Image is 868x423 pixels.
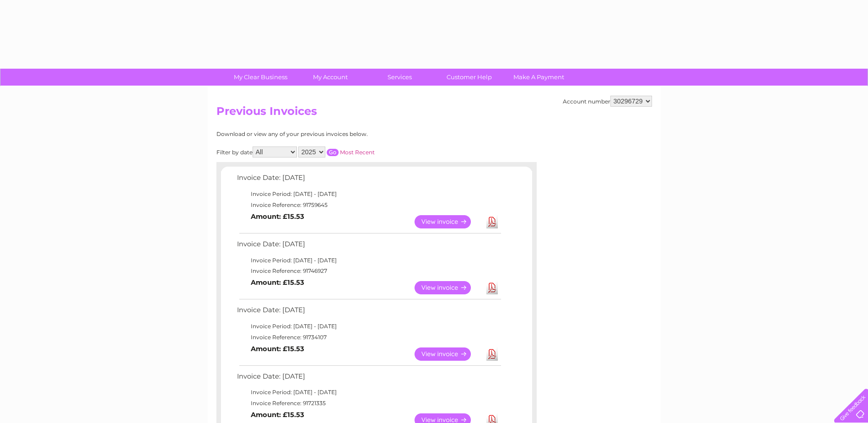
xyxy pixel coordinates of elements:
[486,215,498,228] a: Download
[235,332,502,343] td: Invoice Reference: 91734107
[223,69,298,86] a: My Clear Business
[216,146,457,157] div: Filter by date
[235,304,502,321] td: Invoice Date: [DATE]
[216,105,652,122] h2: Previous Invoices
[486,281,498,294] a: Download
[235,255,502,266] td: Invoice Period: [DATE] - [DATE]
[501,69,577,86] a: Make A Payment
[340,149,375,156] a: Most Recent
[415,215,482,228] a: View
[251,345,304,353] b: Amount: £15.53
[415,281,482,294] a: View
[362,69,437,86] a: Services
[292,69,368,86] a: My Account
[251,278,304,287] b: Amount: £15.53
[563,96,652,107] div: Account number
[235,266,502,277] td: Invoice Reference: 91746927
[235,387,502,398] td: Invoice Period: [DATE] - [DATE]
[431,69,507,86] a: Customer Help
[235,172,502,189] td: Invoice Date: [DATE]
[235,398,502,409] td: Invoice Reference: 91721335
[216,131,457,137] div: Download or view any of your previous invoices below.
[235,370,502,387] td: Invoice Date: [DATE]
[415,347,482,361] a: View
[235,238,502,255] td: Invoice Date: [DATE]
[251,212,304,221] b: Amount: £15.53
[251,411,304,419] b: Amount: £15.53
[486,347,498,361] a: Download
[235,200,502,211] td: Invoice Reference: 91759645
[235,189,502,200] td: Invoice Period: [DATE] - [DATE]
[235,321,502,332] td: Invoice Period: [DATE] - [DATE]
